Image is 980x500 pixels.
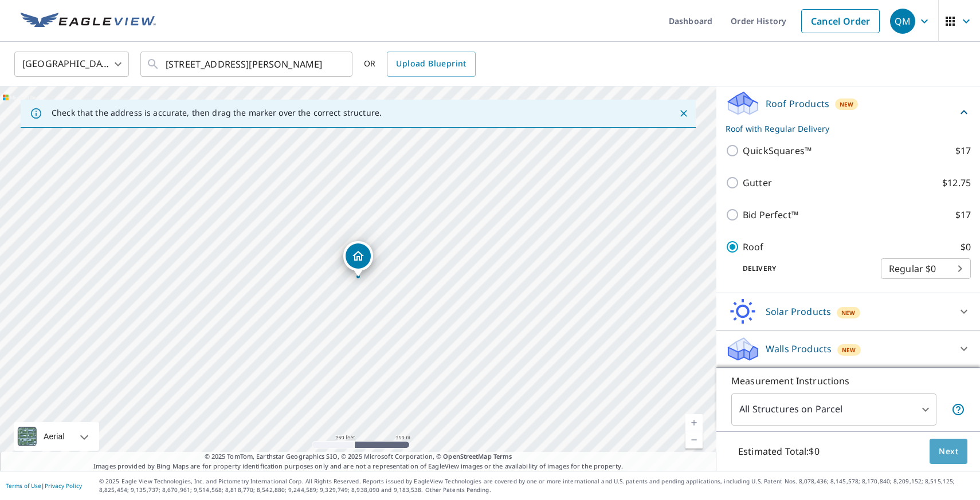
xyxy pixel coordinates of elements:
[493,452,512,460] a: Terms
[801,9,880,33] a: Cancel Order
[676,106,691,121] button: Close
[45,482,82,490] a: Privacy Policy
[766,305,831,318] p: Solar Products
[939,444,958,459] span: Next
[726,335,971,363] div: Walls ProductsNew
[951,403,965,416] span: Your report will include each building or structure inside the parcel boundary. In some cases, du...
[387,52,475,77] a: Upload Blueprint
[726,263,881,274] p: Delivery
[743,176,772,190] p: Gutter
[6,482,82,489] p: |
[443,452,491,460] a: OpenStreetMap
[766,97,829,111] p: Roof Products
[52,108,382,118] p: Check that the address is accurate, then drag the marker over the correct structure.
[21,13,156,30] img: EV Logo
[840,100,853,109] span: New
[205,452,512,462] span: © 2025 TomTom, Earthstar Geographics SIO, © 2025 Microsoft Corporation, ©
[396,57,466,71] span: Upload Blueprint
[6,482,41,490] a: Terms of Use
[743,240,764,254] p: Roof
[685,414,703,431] a: Current Level 17, Zoom In
[166,48,329,80] input: Search by address or latitude-longitude
[743,208,798,222] p: Bid Perfect™
[685,431,703,448] a: Current Level 17, Zoom Out
[40,422,68,451] div: Aerial
[890,9,915,34] div: QM
[961,240,971,254] p: $0
[930,439,967,464] button: Next
[955,208,971,222] p: $17
[942,176,971,190] p: $12.75
[955,144,971,158] p: $17
[364,52,476,77] div: OR
[731,393,936,426] div: All Structures on Parcel
[841,308,855,317] span: New
[743,144,812,158] p: QuickSquares™
[881,253,971,285] div: Regular $0
[726,90,971,135] div: Roof ProductsNewRoof with Regular Delivery
[766,342,832,356] p: Walls Products
[726,123,957,135] p: Roof with Regular Delivery
[842,345,856,355] span: New
[343,241,373,277] div: Dropped pin, building 1, Residential property, 1105 Bristol Dr Cocoa, FL 32922
[14,48,129,80] div: [GEOGRAPHIC_DATA]
[729,439,829,464] p: Estimated Total: $0
[731,374,965,388] p: Measurement Instructions
[14,422,99,451] div: Aerial
[726,298,971,325] div: Solar ProductsNew
[99,477,974,494] p: © 2025 Eagle View Technologies, Inc. and Pictometry International Corp. All Rights Reserved. Repo...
